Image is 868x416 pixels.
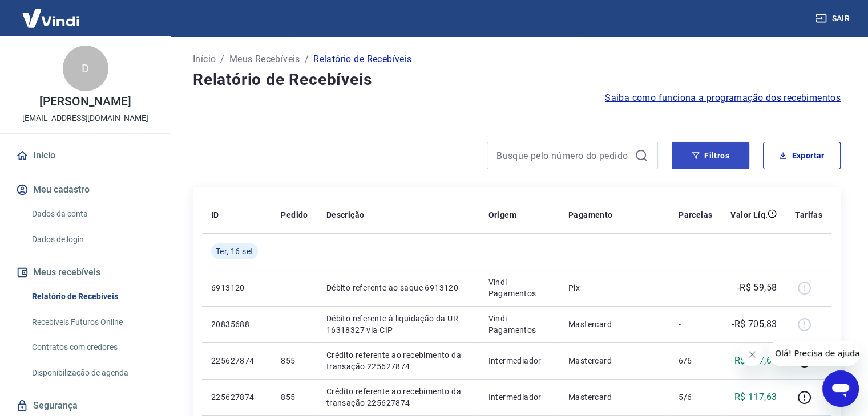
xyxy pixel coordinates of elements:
[326,386,470,409] p: Crédito referente ao recebimento da transação 225627874
[679,282,712,293] p: -
[22,112,148,124] p: [EMAIL_ADDRESS][DOMAIN_NAME]
[732,317,777,331] p: -R$ 705,83
[211,209,219,221] p: ID
[763,142,841,169] button: Exportar
[193,52,216,66] a: Início
[14,177,157,202] button: Meu cadastro
[734,354,777,368] p: R$ 117,68
[679,355,712,366] p: 6/6
[488,276,550,299] p: Vindi Pagamentos
[39,96,131,108] p: [PERSON_NAME]
[679,209,712,221] p: Parcelas
[281,209,308,221] p: Pedido
[488,355,550,366] p: Intermediador
[568,282,660,293] p: Pix
[568,391,660,403] p: Mastercard
[488,391,550,403] p: Intermediador
[27,361,157,385] a: Disponibilização de agenda
[326,313,470,336] p: Débito referente à liquidação da UR 16318327 via CIP
[27,311,157,334] a: Recebíveis Futuros Online
[768,341,859,366] iframe: Mensagem da empresa
[568,319,660,330] p: Mastercard
[220,52,224,66] p: /
[211,282,263,293] p: 6913120
[229,52,300,66] a: Meus Recebíveis
[305,52,309,66] p: /
[326,282,470,293] p: Débito referente ao saque 6913120
[795,209,822,221] p: Tarifas
[679,319,712,330] p: -
[568,209,613,221] p: Pagamento
[27,285,157,308] a: Relatório de Recebíveis
[281,391,308,403] p: 855
[281,355,308,366] p: 855
[313,52,411,66] p: Relatório de Recebíveis
[488,313,550,336] p: Vindi Pagamentos
[741,343,764,366] iframe: Fechar mensagem
[568,355,660,366] p: Mastercard
[14,1,88,35] img: Vindi
[211,319,263,330] p: 20835688
[679,391,712,403] p: 5/6
[326,349,470,372] p: Crédito referente ao recebimento da transação 225627874
[14,143,157,168] a: Início
[14,260,157,285] button: Meus recebíveis
[211,391,263,403] p: 225627874
[27,228,157,251] a: Dados de login
[672,142,749,169] button: Filtros
[63,46,108,91] div: D
[488,209,516,221] p: Origem
[27,336,157,359] a: Contratos com credores
[822,370,859,407] iframe: Botão para abrir a janela de mensagens
[193,68,841,91] h4: Relatório de Recebíveis
[496,147,630,164] input: Busque pelo número do pedido
[326,209,365,221] p: Descrição
[734,390,777,404] p: R$ 117,63
[730,209,768,221] p: Valor Líq.
[737,281,777,295] p: -R$ 59,58
[216,246,253,257] span: Ter, 16 set
[211,355,263,366] p: 225627874
[813,8,854,29] button: Sair
[605,91,841,105] a: Saiba como funciona a programação dos recebimentos
[27,202,157,226] a: Dados da conta
[7,8,96,17] span: Olá! Precisa de ajuda?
